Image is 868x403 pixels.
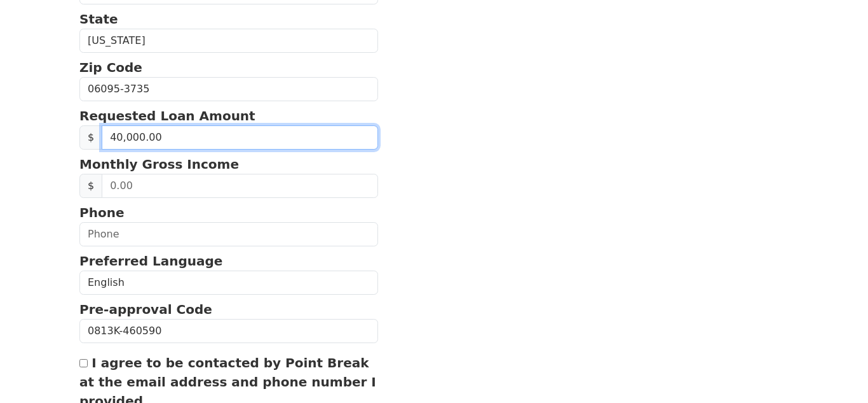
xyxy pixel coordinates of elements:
input: 0.00 [102,125,378,150]
input: 0.00 [102,174,378,198]
strong: Phone [79,205,124,220]
strong: Pre-approval Code [79,302,212,317]
span: $ [79,174,102,198]
strong: Zip Code [79,60,142,75]
span: $ [79,125,102,150]
p: Monthly Gross Income [79,155,378,174]
strong: Requested Loan Amount [79,108,255,124]
input: Phone [79,222,378,246]
strong: State [79,11,118,27]
strong: Preferred Language [79,253,222,269]
input: Pre-approval Code [79,319,378,343]
input: Zip Code [79,77,378,101]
